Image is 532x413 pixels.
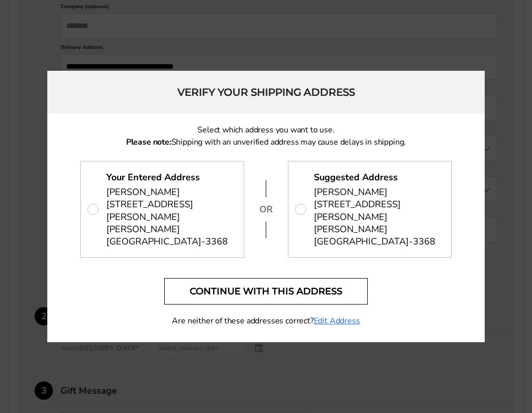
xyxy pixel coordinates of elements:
p: OR [258,203,274,215]
span: [STREET_ADDRESS][PERSON_NAME][PERSON_NAME] [GEOGRAPHIC_DATA]-3368 [314,198,441,247]
a: Edit Address [314,315,360,327]
strong: Suggested Address [314,171,398,183]
span: [PERSON_NAME] [106,186,180,198]
span: [STREET_ADDRESS][PERSON_NAME][PERSON_NAME] [GEOGRAPHIC_DATA]-3368 [106,198,234,247]
strong: Your Entered Address [106,171,200,183]
span: [PERSON_NAME] [314,186,388,198]
button: Continue with this address [164,278,368,305]
p: Are neither of these addresses correct? [80,315,452,327]
p: Select which address you want to use. Shipping with an unverified address may cause delays in shi... [80,124,452,148]
h2: Verify your shipping address [47,71,485,114]
strong: Please note: [126,136,171,148]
